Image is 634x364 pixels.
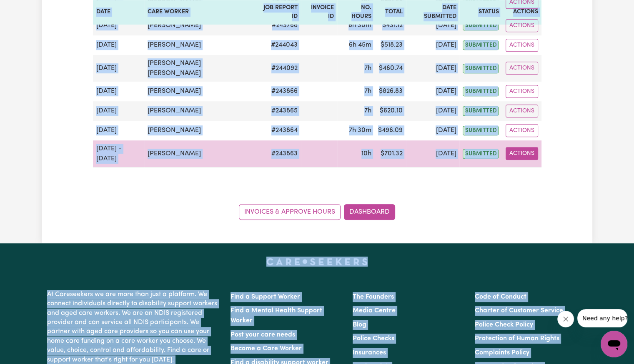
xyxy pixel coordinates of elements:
a: Blog [353,322,366,328]
span: submitted [463,40,499,50]
a: The Founders [353,294,394,300]
td: [PERSON_NAME] [PERSON_NAME] [144,55,254,82]
a: Charter of Customer Service [475,307,563,314]
td: [DATE] [93,16,145,35]
span: 6 hours 45 minutes [349,42,371,48]
button: Actions [506,85,538,98]
span: submitted [463,64,499,73]
td: [DATE] [93,82,145,101]
span: Need any help? [5,6,50,12]
td: # 244092 [254,55,301,82]
td: [DATE] [406,121,459,140]
td: $ 826.83 [375,82,406,101]
td: [DATE] [406,35,459,55]
td: [PERSON_NAME] [144,82,254,101]
td: $ 518.23 [375,35,406,55]
td: # 243865 [254,101,301,121]
button: Actions [506,39,538,52]
a: Code of Conduct [475,294,526,300]
td: # 243864 [254,121,301,140]
iframe: Button to launch messaging window [601,331,627,357]
td: [DATE] [93,55,145,82]
a: Find a Support Worker [231,294,300,300]
td: [DATE] [406,140,459,167]
td: [DATE] - [DATE] [93,140,145,167]
td: # 243768 [254,16,301,35]
span: 10 hours [361,150,371,157]
a: Police Checks [353,335,394,342]
a: Careseekers home page [266,258,368,265]
td: [PERSON_NAME] [144,140,254,167]
a: Post your care needs [231,332,295,338]
span: submitted [463,87,499,96]
td: # 243866 [254,82,301,101]
button: Actions [506,19,538,32]
a: Protection of Human Rights [475,335,559,342]
td: # 244043 [254,35,301,55]
button: Actions [506,124,538,137]
td: [PERSON_NAME] [144,16,254,35]
a: Find a Mental Health Support Worker [231,307,322,324]
span: submitted [463,106,499,116]
td: [DATE] [406,16,459,35]
td: [DATE] [406,82,459,101]
td: # 243863 [254,140,301,167]
span: submitted [463,126,499,135]
td: [DATE] [406,101,459,121]
td: [DATE] [406,55,459,82]
span: 7 hours [364,65,371,72]
td: [DATE] [93,101,145,121]
span: submitted [463,21,499,30]
td: $ 620.10 [375,101,406,121]
td: $ 431.12 [375,16,406,35]
td: [PERSON_NAME] [144,35,254,55]
iframe: Close message [557,311,574,327]
td: [DATE] [93,35,145,55]
button: Actions [506,147,538,160]
a: Become a Care Worker [231,345,302,352]
button: Actions [506,105,538,117]
iframe: Message from company [577,309,627,327]
td: $ 701.32 [375,140,406,167]
span: 7 hours 30 minutes [349,127,371,134]
button: Actions [506,62,538,75]
td: $ 460.74 [375,55,406,82]
td: [PERSON_NAME] [144,121,254,140]
span: 6 hours 30 minutes [348,22,371,29]
a: Complaints Policy [475,349,529,356]
span: submitted [463,149,499,159]
a: Invoices & Approve Hours [239,204,341,220]
span: 7 hours [364,107,371,114]
td: [PERSON_NAME] [144,101,254,121]
a: Media Centre [353,307,396,314]
td: [DATE] [93,121,145,140]
span: 7 hours [364,88,371,95]
a: Insurances [353,349,386,356]
td: $ 496.09 [375,121,406,140]
a: Police Check Policy [475,322,533,328]
a: Dashboard [344,204,395,220]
